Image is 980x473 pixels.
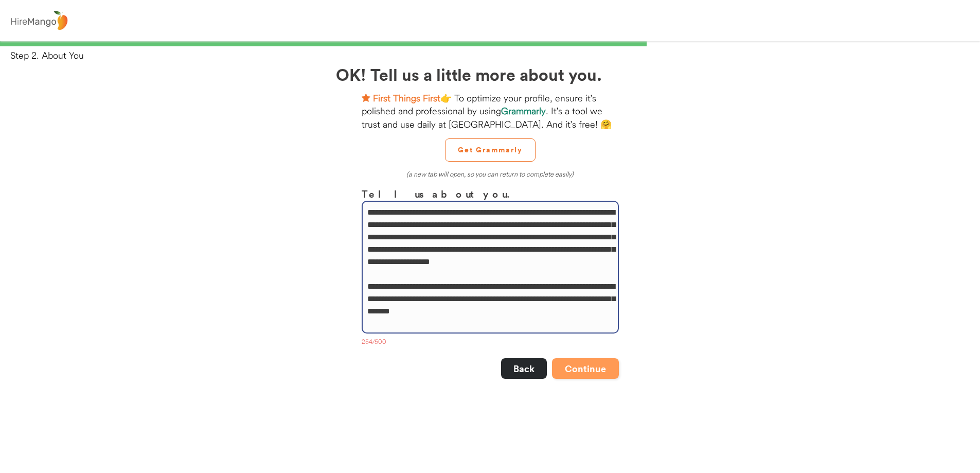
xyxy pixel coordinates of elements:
[373,92,440,104] strong: First Things First
[2,41,978,46] div: 66%
[8,9,70,33] img: logo%20-%20hiremango%20gray.png
[406,170,574,178] em: (a new tab will open, so you can return to complete easily)
[362,186,619,201] h3: Tell us about you.
[362,92,619,131] div: 👉 To optimize your profile, ensure it's polished and professional by using . It's a tool we trust...
[445,138,536,162] button: Get Grammarly
[362,338,619,348] div: 254/500
[10,49,980,62] div: Step 2. About You
[501,358,547,379] button: Back
[501,105,546,117] strong: Grammarly
[336,62,645,86] h2: OK! Tell us a little more about you.
[552,358,619,379] button: Continue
